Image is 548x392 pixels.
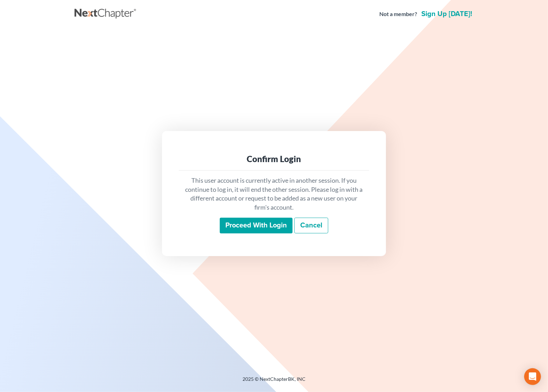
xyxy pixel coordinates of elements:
p: This user account is currently active in another session. If you continue to log in, it will end ... [184,176,364,212]
div: Confirm Login [184,153,364,165]
a: Sign up [DATE]! [420,10,473,17]
a: Cancel [294,218,328,234]
strong: Not a member? [379,10,417,18]
div: 2025 © NextChapterBK, INC [75,376,473,388]
input: Proceed with login [220,218,293,234]
div: Open Intercom Messenger [524,368,541,385]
